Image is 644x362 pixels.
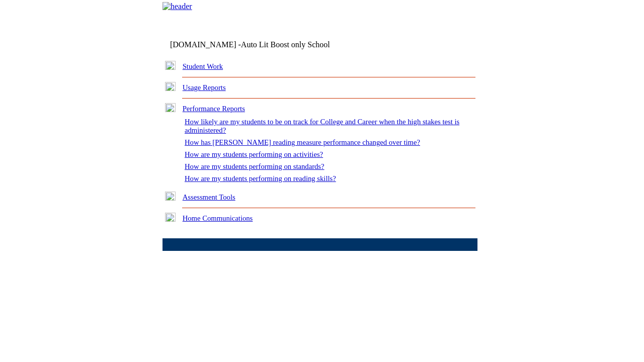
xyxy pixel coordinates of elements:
img: plus.gif [165,61,176,70]
nobr: Auto Lit Boost only School [241,40,330,49]
img: plus.gif [165,82,176,91]
img: header [163,2,192,11]
img: plus.gif [165,213,176,222]
img: plus.gif [165,192,176,201]
img: minus.gif [165,103,176,112]
a: How has [PERSON_NAME] reading measure performance changed over time? [185,138,420,146]
a: How are my students performing on reading skills? [185,174,336,183]
a: Performance Reports [183,105,245,113]
a: How are my students performing on standards? [185,162,325,170]
a: Usage Reports [183,83,226,92]
a: How are my students performing on activities? [185,150,323,158]
a: Student Work [183,62,223,70]
a: Home Communications [183,214,253,222]
a: How likely are my students to be on track for College and Career when the high stakes test is adm... [185,118,459,134]
a: Assessment Tools [183,193,235,201]
td: [DOMAIN_NAME] - [170,40,355,49]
